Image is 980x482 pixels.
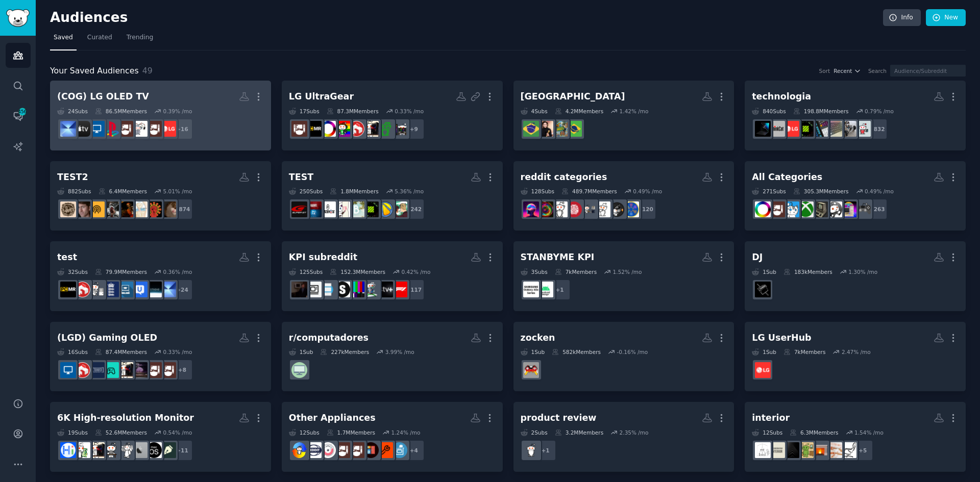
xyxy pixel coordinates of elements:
[752,188,786,195] div: 271 Sub s
[89,282,105,297] img: buildapc
[555,429,603,436] div: 3.2M Members
[513,402,734,472] a: product review2Subs3.2MMembers2.35% /mo+1BuyItForLife
[883,9,921,27] a: Info
[755,282,771,297] img: Beatmatch
[926,9,966,27] a: New
[745,402,966,472] a: interior12Subs6.3MMembers1.54% /mo+5malelivingspaceInteriorDesignHacksinteriordesignideasInterior...
[163,348,192,356] div: 0.33 % /mo
[793,188,849,195] div: 305.3M Members
[289,412,376,424] div: Other Appliances
[783,348,825,356] div: 7k Members
[146,282,162,297] img: NothingTech
[54,33,73,42] span: Saved
[75,201,90,217] img: gayfortodd
[841,442,856,458] img: malelivingspace
[552,348,601,356] div: 582k Members
[395,108,424,115] div: 0.33 % /mo
[330,188,378,195] div: 1.8M Members
[580,201,596,217] img: whatisthisthing
[549,279,571,300] div: + 1
[391,121,407,137] img: pcgaming
[6,9,30,27] img: GummySearch logo
[57,412,194,424] div: 6K High-resolution Monitor
[60,442,76,458] img: HiDPI_monitors
[513,161,734,231] a: reddit categories128Subs489.7MMembers0.49% /mo+120LifeProTipsvideosinterestingwhatisthisthingtoda...
[868,67,887,74] div: Search
[521,348,545,356] div: 1 Sub
[289,251,357,264] div: KPI subreddit
[171,440,193,461] div: + 11
[282,81,503,150] a: LG UltraGear17Subs87.3MMembers0.33% /mo+9pcgamingbattlestationsPcBuilddesksetupgamingoled_monitor...
[291,121,307,137] img: OLED
[95,108,147,115] div: 86.5M Members
[103,442,119,458] img: techsupport
[334,442,350,458] img: 4kTV
[403,198,425,220] div: + 242
[75,362,90,378] img: desksetup
[89,442,105,458] img: PcBuild
[745,161,966,231] a: All Categories271Subs305.3MMembers0.49% /mo+263IndieGamingsuggestapcIndiangamersbuildapcmonitorsX...
[521,90,625,103] div: [GEOGRAPHIC_DATA]
[521,108,548,115] div: 4 Sub s
[171,279,193,300] div: + 24
[377,201,393,217] img: Borderlands3Exchange
[171,198,193,220] div: + 874
[826,201,842,217] img: Indiangamers
[320,282,336,297] img: AndroidWear
[117,121,133,137] img: 4kTV
[561,188,617,195] div: 489.7M Members
[50,241,271,311] a: test32Subs79.9MMembers0.36% /mo+24samsungNothingTechusertestingGEDEnglandCricketbuildapcdesksetup...
[537,282,553,297] img: androiddesign
[160,442,176,458] img: graphic_design
[854,429,884,436] div: 1.54 % /mo
[513,81,734,150] a: [GEOGRAPHIC_DATA]4Subs4.2MMembers1.42% /mobrasilivreItHadToBeBrazilbrasilBrazil
[50,65,139,78] span: Your Saved Audiences
[132,201,148,217] img: MeniscusInjuries
[866,118,888,140] div: + 832
[752,171,822,184] div: All Categories
[163,188,192,195] div: 5.01 % /mo
[513,322,734,392] a: zocken1Sub582kMembers-0.16% /mozocken
[403,118,425,140] div: + 9
[89,121,105,137] img: Monitors
[595,201,610,217] img: interesting
[865,108,894,115] div: 0.79 % /mo
[841,201,856,217] img: suggestapc
[95,268,147,275] div: 79.9M Members
[363,282,379,297] img: XboxSupport
[521,412,597,424] div: product review
[127,33,153,42] span: Trending
[745,322,966,392] a: LG UserHub1Sub7kMembers2.47% /moLG_UserHub
[132,282,148,297] img: usertesting
[377,442,393,458] img: appliancerepair
[793,108,849,115] div: 198.8M Members
[117,442,133,458] img: videography
[291,201,307,217] img: super_gt
[50,161,271,231] a: TEST2882Subs6.4MMembers5.01% /mo+874g13cryptoleftistsMeniscusInjuriesLilJeffologyPercussionistsLo...
[291,362,307,378] img: computadores
[330,268,385,275] div: 152.3M Members
[306,121,322,137] img: pcmasterrace
[95,429,147,436] div: 52.6M Members
[282,161,503,231] a: TEST250Subs1.8MMembers5.36% /mo+242HeartstopperBorderlands3ExchangeXMG_ggBridgertonRantsWriteStre...
[842,348,871,356] div: 2.47 % /mo
[521,171,607,184] div: reddit categories
[613,268,642,275] div: 1.52 % /mo
[521,429,548,436] div: 2 Sub s
[537,121,553,137] img: brasil
[783,442,799,458] img: AmateurInteriorDesign
[363,121,379,137] img: PcBuild
[609,201,625,217] img: videos
[132,362,148,378] img: LGOLED
[6,104,31,129] a: 456
[349,282,364,297] img: crtgaming
[555,268,597,275] div: 7k Members
[95,348,147,356] div: 87.4M Members
[620,429,649,436] div: 2.35 % /mo
[523,121,539,137] img: Brazil
[620,108,649,115] div: 1.42 % /mo
[57,268,88,275] div: 32 Sub s
[769,201,785,217] img: 4kTV
[812,201,828,217] img: buildapcmonitors
[752,332,811,344] div: LG UserHub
